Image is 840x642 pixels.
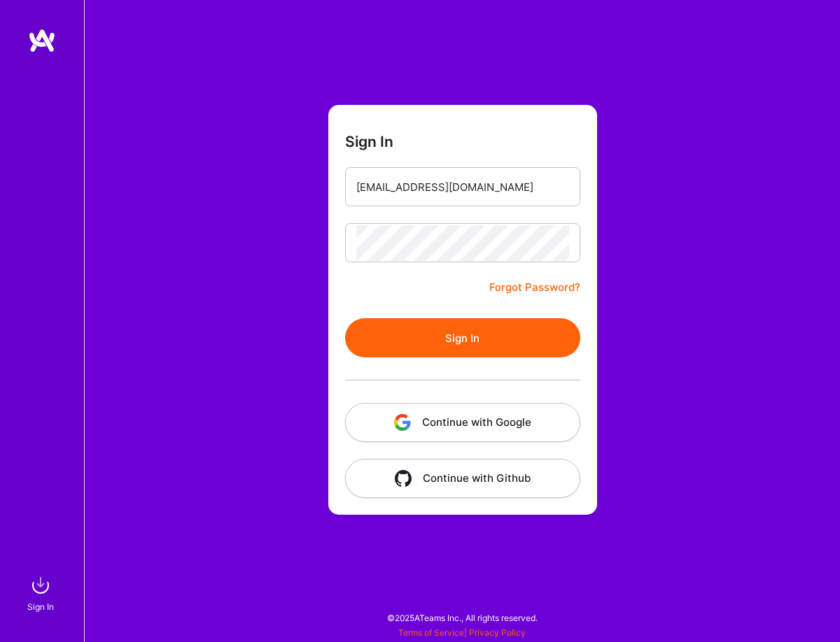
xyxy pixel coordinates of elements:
input: Email... [356,169,569,205]
img: icon [394,414,411,431]
button: Continue with Google [345,403,580,442]
img: sign in [27,571,55,599]
button: Sign In [345,318,580,357]
a: Privacy Policy [469,627,526,638]
a: Forgot Password? [489,279,580,296]
img: icon [395,470,412,487]
div: © 2025 ATeams Inc., All rights reserved. [84,600,840,635]
button: Continue with Github [345,459,580,498]
h3: Sign In [345,133,393,150]
img: logo [28,28,56,53]
a: sign inSign In [29,571,55,614]
a: Terms of Service [398,627,464,638]
span: | [398,627,526,638]
div: Sign In [27,599,54,614]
